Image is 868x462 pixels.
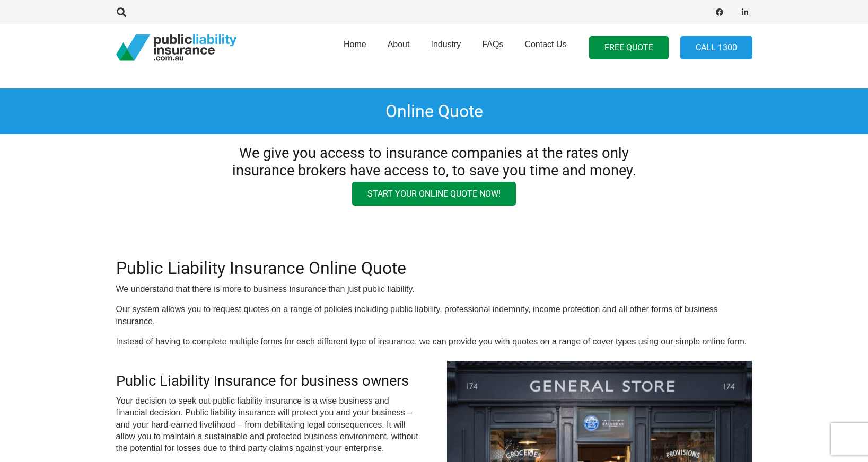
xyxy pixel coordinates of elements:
[680,36,752,60] a: Call 1300
[352,182,516,206] a: Start your online quote now!
[344,40,366,49] span: Home
[116,34,236,61] a: pli_logotransparent
[111,7,133,17] a: Search
[589,36,669,60] a: FREE QUOTE
[116,372,422,390] h3: Public Liability Insurance for business owners
[482,40,503,49] span: FAQs
[524,40,566,49] span: Contact Us
[333,21,377,75] a: Home
[116,283,752,295] p: We understand that there is more to business insurance than just public liability.
[431,40,461,49] span: Industry
[116,396,418,453] span: Your decision to seek out public liability insurance is a wise business and financial decision. P...
[116,336,752,348] p: Instead of having to complete multiple forms for each different type of insurance, we can provide...
[712,5,727,20] a: Facebook
[471,21,514,75] a: FAQs
[738,5,752,20] a: LinkedIn
[377,21,420,75] a: About
[212,145,656,179] h3: We give you access to insurance companies at the rates only insurance brokers have access to, to ...
[116,304,752,327] p: Our system allows you to request quotes on a range of policies including public liability, profes...
[420,21,471,75] a: Industry
[116,258,752,278] h2: Public Liability Insurance Online Quote
[514,21,577,75] a: Contact Us
[388,40,410,49] span: About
